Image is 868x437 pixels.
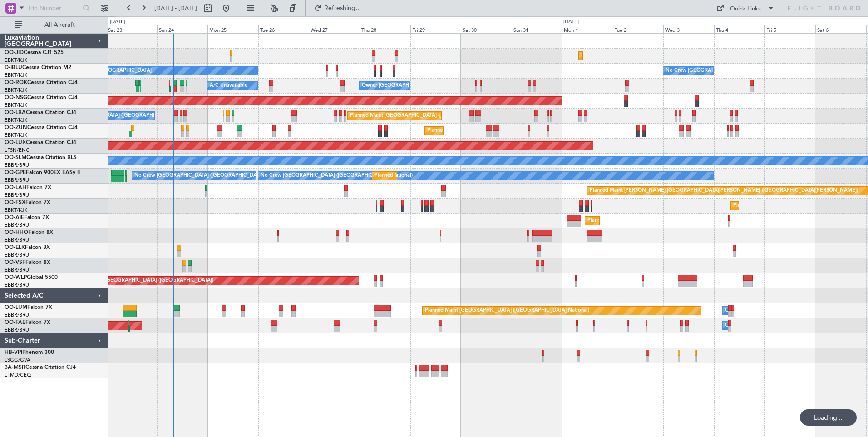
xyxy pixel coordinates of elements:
div: Planned Maint [GEOGRAPHIC_DATA] ([GEOGRAPHIC_DATA]) [70,274,213,288]
a: OO-FSXFalcon 7X [5,200,50,205]
div: Sat 23 [106,25,157,33]
a: OO-ROKCessna Citation CJ4 [5,80,78,85]
a: EBBR/BRU [5,327,29,333]
div: Thu 4 [714,25,765,33]
button: Quick Links [712,1,779,15]
div: Planned Maint Kortrijk-[GEOGRAPHIC_DATA] [581,49,687,63]
a: EBKT/KJK [5,72,27,79]
a: EBKT/KJK [5,102,27,109]
div: Planned Maint [GEOGRAPHIC_DATA] ([GEOGRAPHIC_DATA]) [587,214,730,228]
span: OO-ZUN [5,125,27,130]
div: Tue 26 [258,25,309,33]
a: LSGG/GVA [5,357,30,363]
div: [DATE] [110,18,125,26]
span: OO-HHO [5,230,28,235]
a: OO-WLPGlobal 5500 [5,275,58,280]
div: Planned Maint [GEOGRAPHIC_DATA] ([GEOGRAPHIC_DATA] National) [350,109,514,123]
div: Sun 24 [157,25,208,33]
div: Thu 28 [360,25,410,33]
span: OO-ELK [5,245,25,250]
a: OO-LXACessna Citation CJ4 [5,110,76,115]
div: Planned Maint Kortrijk-[GEOGRAPHIC_DATA] [427,124,533,138]
div: Planned Maint [PERSON_NAME]-[GEOGRAPHIC_DATA][PERSON_NAME] ([GEOGRAPHIC_DATA][PERSON_NAME]) [590,184,858,198]
div: [DATE] [563,18,579,26]
div: Planned Maint [GEOGRAPHIC_DATA] ([GEOGRAPHIC_DATA] National) [375,169,539,183]
a: EBBR/BRU [5,222,29,228]
span: OO-LXA [5,110,26,115]
span: All Aircraft [24,22,96,28]
span: OO-FSX [5,200,25,205]
a: EBKT/KJK [5,57,27,64]
a: EBBR/BRU [5,162,29,169]
a: EBBR/BRU [5,237,29,243]
a: EBKT/KJK [5,87,27,94]
a: OO-VSFFalcon 8X [5,260,50,265]
a: HB-VPIPhenom 300 [5,350,54,355]
div: No Crew [GEOGRAPHIC_DATA] ([GEOGRAPHIC_DATA] National) [261,169,413,183]
button: Refreshing... [310,1,365,15]
a: OO-SLMCessna Citation XLS [5,155,77,160]
button: All Aircraft [10,18,99,32]
span: OO-GPE [5,170,26,175]
a: OO-GPEFalcon 900EX EASy II [5,170,80,175]
a: EBBR/BRU [5,252,29,258]
span: OO-AIE [5,215,24,220]
span: Refreshing... [324,5,362,11]
a: OO-AIEFalcon 7X [5,215,49,220]
span: OO-LUM [5,305,27,310]
a: EBBR/BRU [5,282,29,288]
span: OO-ROK [5,80,27,85]
div: Fri 5 [764,25,815,33]
a: EBKT/KJK [5,207,27,214]
a: LFSN/ENC [5,147,30,154]
div: Owner Melsbroek Air Base [725,304,787,318]
div: A/C Unavailable [GEOGRAPHIC_DATA] ([GEOGRAPHIC_DATA] National) [29,109,197,123]
a: OO-HHOFalcon 8X [5,230,53,235]
div: Wed 27 [309,25,360,33]
div: Wed 3 [663,25,714,33]
a: EBBR/BRU [5,312,29,318]
a: 3A-MSRCessna Citation CJ4 [5,365,76,370]
a: EBBR/BRU [5,267,29,273]
a: OO-JIDCessna CJ1 525 [5,50,64,55]
div: Quick Links [730,5,761,14]
div: Planned Maint Kortrijk-[GEOGRAPHIC_DATA] [733,199,839,213]
div: Planned Maint [GEOGRAPHIC_DATA] ([GEOGRAPHIC_DATA] National) [425,304,589,318]
a: EBKT/KJK [5,117,27,124]
span: OO-VSF [5,260,25,265]
a: EBBR/BRU [5,177,29,184]
div: No Crew [GEOGRAPHIC_DATA] ([GEOGRAPHIC_DATA] National) [134,169,286,183]
div: No Crew [GEOGRAPHIC_DATA] ([GEOGRAPHIC_DATA] National) [666,64,818,78]
a: OO-ZUNCessna Citation CJ4 [5,125,78,130]
a: OO-LAHFalcon 7X [5,185,51,190]
span: 3A-MSR [5,365,25,370]
a: OO-LUXCessna Citation CJ4 [5,140,76,145]
span: OO-SLM [5,155,26,160]
input: Trip Number [28,1,80,15]
a: EBKT/KJK [5,132,27,139]
span: OO-JID [5,50,24,55]
a: OO-ELKFalcon 8X [5,245,50,250]
a: LFMD/CEQ [5,372,31,378]
a: OO-FAEFalcon 7X [5,320,50,325]
a: OO-NSGCessna Citation CJ4 [5,95,78,100]
div: Sat 6 [815,25,866,33]
div: Owner Melsbroek Air Base [725,319,787,333]
div: Sun 31 [512,25,562,33]
span: D-IBLU [5,65,22,70]
div: Mon 25 [207,25,258,33]
span: OO-FAE [5,320,25,325]
a: OO-LUMFalcon 7X [5,305,52,310]
div: Owner [GEOGRAPHIC_DATA]-[GEOGRAPHIC_DATA] [362,79,484,93]
div: Fri 29 [410,25,461,33]
span: OO-LAH [5,185,26,190]
div: A/C Unavailable [210,79,247,93]
div: Mon 1 [562,25,613,33]
span: OO-NSG [5,95,27,100]
a: D-IBLUCessna Citation M2 [5,65,71,70]
span: [DATE] - [DATE] [154,4,197,12]
div: Loading... [800,409,857,426]
span: HB-VPI [5,350,22,355]
div: Tue 2 [613,25,664,33]
div: Sat 30 [461,25,512,33]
